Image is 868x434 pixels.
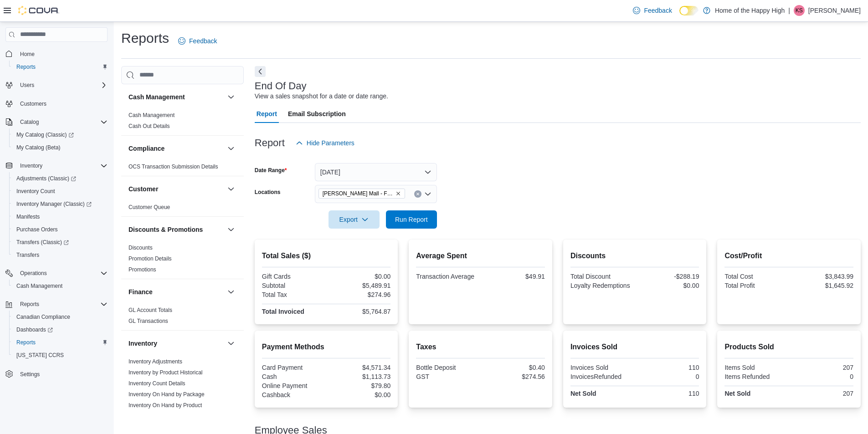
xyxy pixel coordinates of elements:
div: Compliance [121,161,244,176]
a: Manifests [13,211,43,222]
span: Report [257,105,277,123]
button: Customer [226,184,236,194]
span: Feedback [189,36,217,46]
a: Inventory Manager (Classic) [9,198,111,210]
button: My Catalog (Beta) [9,141,111,154]
button: Open list of options [424,190,431,198]
h2: Cost/Profit [724,250,853,261]
button: Inventory [226,338,236,349]
a: My Catalog (Classic) [9,128,111,141]
div: Items Refunded [724,373,787,380]
div: 0 [791,373,853,380]
span: Inventory Adjustments [128,358,182,365]
span: Catalog [16,117,108,128]
h2: Average Spent [416,250,545,261]
span: Reports [16,63,36,71]
span: Home [20,51,35,58]
a: Discounts [128,245,153,251]
a: Canadian Compliance [13,311,74,322]
div: View a sales snapshot for a date or date range. [255,92,388,101]
span: Stettler - Stettler Mall - Fire & Flower [318,189,405,199]
a: Settings [16,369,43,380]
div: Customer [121,202,244,216]
h3: Inventory [128,339,157,348]
button: Users [16,80,38,91]
div: Cash [262,373,324,380]
a: Dashboards [13,324,56,335]
div: $49.91 [483,273,545,280]
button: Cash Management [9,280,111,292]
span: Purchase Orders [13,224,108,235]
div: Cash Management [121,110,244,135]
span: Customers [16,98,108,109]
div: 110 [637,390,699,397]
div: Bottle Deposit [416,364,478,371]
span: Inventory [16,160,108,171]
span: Discounts [128,244,153,251]
h3: End Of Day [255,81,307,92]
span: GL Transactions [128,317,168,325]
div: InvoicesRefunded [570,373,633,380]
div: 110 [637,364,699,371]
button: Inventory [128,339,224,348]
button: Reports [2,298,111,311]
button: Users [2,79,111,92]
div: $0.40 [483,364,545,371]
span: GL Account Totals [128,306,172,314]
button: Operations [2,267,111,280]
div: Total Tax [262,291,324,298]
div: Subtotal [262,282,324,289]
a: Inventory by Product Historical [128,369,203,376]
div: Discounts & Promotions [121,242,244,279]
span: My Catalog (Classic) [13,129,108,140]
span: Inventory by Product Historical [128,369,203,376]
span: My Catalog (Beta) [16,144,61,151]
span: Reports [16,299,108,310]
span: My Catalog (Beta) [13,142,108,153]
div: Total Cost [724,273,787,280]
span: [PERSON_NAME] Mall - Fire & Flower [323,189,394,198]
strong: Net Sold [724,390,750,397]
div: Online Payment [262,382,324,389]
a: [US_STATE] CCRS [13,350,67,361]
button: Catalog [16,117,42,128]
img: Cova [18,6,59,15]
h3: Finance [128,287,153,296]
div: Gift Cards [262,273,324,280]
button: Manifests [9,210,111,223]
button: Compliance [226,143,236,154]
button: Compliance [128,144,224,153]
span: Promotion Details [128,255,172,262]
span: Users [16,80,108,91]
h3: Customer [128,184,158,194]
a: Transfers (Classic) [13,237,72,248]
span: Email Subscription [288,105,346,123]
h2: Taxes [416,342,545,352]
span: Operations [20,270,47,277]
span: Home [16,48,108,60]
div: $1,113.73 [328,373,390,380]
div: 207 [791,364,853,371]
span: Export [334,210,374,229]
span: Dashboards [13,324,108,335]
span: Inventory Count [16,188,55,195]
span: OCS Transaction Submission Details [128,163,218,170]
span: Inventory Manager (Classic) [16,200,92,208]
div: $274.56 [483,373,545,380]
button: Remove Stettler - Stettler Mall - Fire & Flower from selection in this group [395,191,401,196]
div: -$288.19 [637,273,699,280]
div: 207 [791,390,853,397]
span: Inventory [20,162,42,169]
span: Adjustments (Classic) [16,175,76,182]
span: Cash Out Details [128,123,170,130]
div: $3,843.99 [791,273,853,280]
div: Kaysi Strome [794,5,805,16]
span: Feedback [644,6,672,15]
a: My Catalog (Beta) [13,142,64,153]
span: Dashboards [16,326,53,333]
a: Customer Queue [128,204,170,210]
div: $0.00 [328,273,390,280]
span: Inventory On Hand by Package [128,391,205,398]
button: Customers [2,97,111,110]
p: Home of the Happy High [715,5,785,16]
